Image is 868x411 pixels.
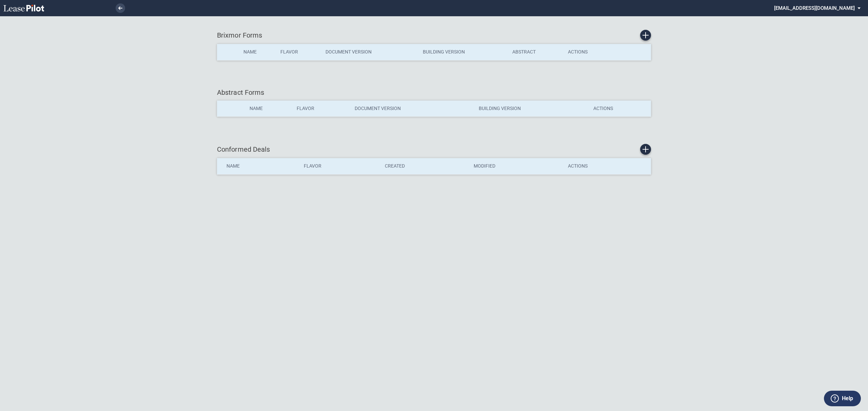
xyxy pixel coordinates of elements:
[589,101,651,117] th: Actions
[563,158,651,174] th: Actions
[217,144,651,155] div: Conformed Deals
[474,101,589,117] th: Building Version
[380,158,469,174] th: Created
[292,101,350,117] th: Flavor
[563,44,612,60] th: Actions
[640,144,651,155] a: Create new conformed deal
[824,391,861,406] button: Help
[299,158,380,174] th: Flavor
[350,101,474,117] th: Document Version
[239,44,276,60] th: Name
[217,158,299,174] th: Name
[217,88,651,97] div: Abstract Forms
[321,44,418,60] th: Document Version
[276,44,321,60] th: Flavor
[418,44,508,60] th: Building Version
[842,394,853,403] label: Help
[508,44,563,60] th: Abstract
[469,158,563,174] th: Modified
[640,30,651,41] a: Create new Form
[245,101,292,117] th: Name
[217,30,651,41] div: Brixmor Forms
